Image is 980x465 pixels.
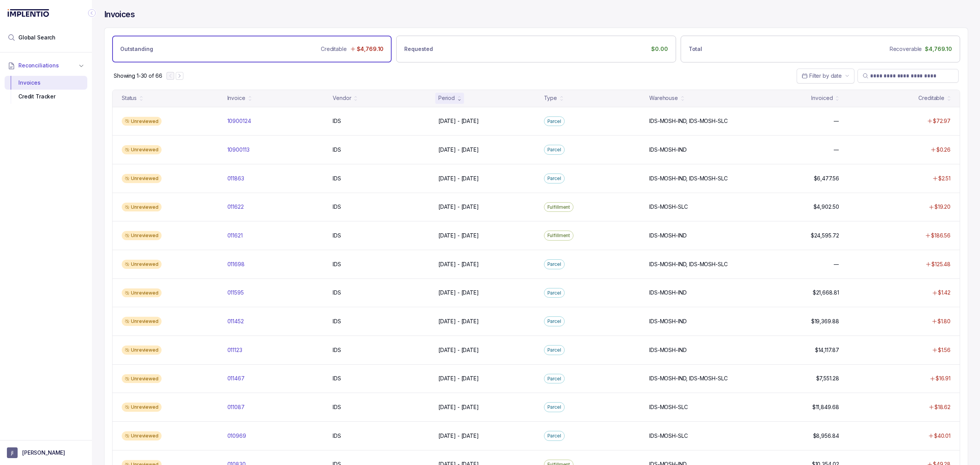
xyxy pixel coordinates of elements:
p: IDS-MOSH-IND [649,146,686,154]
p: 011452 [227,318,244,325]
p: IDS-MOSH-SLC [649,403,688,411]
p: Parcel [547,346,561,354]
p: $19,369.88 [811,318,839,325]
div: Unreviewed [122,288,162,298]
p: $7,551.28 [816,375,839,382]
p: IDS [333,117,341,125]
p: Outstanding [120,45,153,53]
p: — [834,117,839,125]
p: IDS-MOSH-IND, IDS-MOSH-SLC [649,260,727,268]
p: Parcel [547,318,561,325]
div: Type [544,94,557,102]
p: IDS [333,203,341,211]
p: [DATE] - [DATE] [438,289,479,296]
p: Creditable [321,45,347,53]
p: $1.42 [938,289,951,296]
p: [DATE] - [DATE] [438,232,479,239]
p: 011698 [227,260,245,268]
div: Period [438,94,455,102]
p: [DATE] - [DATE] [438,432,479,440]
div: Warehouse [649,94,678,102]
p: $2.51 [938,175,951,182]
span: Filter by date [809,72,842,79]
p: IDS-MOSH-IND, IDS-MOSH-SLC [649,175,727,182]
p: Parcel [547,403,561,411]
p: 011087 [227,403,245,411]
div: Vendor [333,94,351,102]
p: $1.80 [938,318,951,325]
p: [DATE] - [DATE] [438,146,479,154]
p: $16.91 [936,375,951,382]
p: IDS-MOSH-IND [649,232,686,239]
p: [DATE] - [DATE] [438,346,479,354]
div: Unreviewed [122,317,162,326]
p: IDS-MOSH-IND [649,318,686,325]
span: Reconciliations [18,62,59,69]
p: Parcel [547,260,561,268]
div: Remaining page entries [114,72,162,80]
p: $40.01 [934,432,951,440]
p: IDS [333,318,341,325]
p: $4,769.10 [357,45,384,53]
div: Unreviewed [122,117,162,126]
p: [DATE] - [DATE] [438,260,479,268]
div: Status [122,94,137,102]
div: Unreviewed [122,431,162,440]
h4: Invoices [104,9,135,20]
div: Credit Tracker [11,90,81,103]
p: Parcel [547,432,561,440]
p: [DATE] - [DATE] [438,175,479,182]
p: $19.20 [934,203,951,211]
div: Creditable [918,94,944,102]
div: Unreviewed [122,403,162,412]
p: Fulfillment [547,203,570,211]
p: IDS [333,346,341,354]
div: Reconciliations [5,74,87,105]
p: [PERSON_NAME] [22,449,65,457]
p: [DATE] - [DATE] [438,117,479,125]
p: — [834,260,839,268]
p: Fulfillment [547,232,570,239]
p: $21,668.81 [813,289,839,296]
p: $18.62 [934,403,951,411]
p: IDS-MOSH-IND, IDS-MOSH-SLC [649,375,727,382]
p: IDS-MOSH-SLC [649,203,688,211]
p: 011595 [227,289,244,296]
p: $8,956.84 [813,432,839,440]
p: Parcel [547,289,561,297]
p: IDS [333,232,341,239]
p: [DATE] - [DATE] [438,403,479,411]
p: IDS [333,432,341,440]
p: $4,902.50 [813,203,839,211]
p: IDS [333,289,341,296]
p: 011622 [227,203,244,211]
div: Unreviewed [122,345,162,355]
div: Invoiced [811,94,833,102]
p: 010969 [227,432,246,440]
p: $14,117.87 [815,346,839,354]
p: IDS [333,375,341,382]
button: Date Range Picker [797,69,854,83]
div: Unreviewed [122,145,162,154]
p: Parcel [547,118,561,125]
p: $11,849.68 [812,403,839,411]
div: Collapse Icon [87,8,96,18]
p: $4,769.10 [925,45,952,53]
div: Unreviewed [122,374,162,383]
p: 10900124 [227,117,251,125]
p: IDS [333,175,341,182]
div: Unreviewed [122,260,162,269]
p: IDS-MOSH-IND, IDS-MOSH-SLC [649,117,727,125]
p: 011621 [227,232,243,239]
span: Global Search [18,34,56,41]
p: $0.26 [936,146,951,154]
p: $125.48 [931,260,951,268]
p: $72.97 [933,117,951,125]
p: IDS-MOSH-IND [649,289,686,296]
p: Parcel [547,175,561,182]
p: Recoverable [890,45,922,53]
p: IDS [333,146,341,154]
p: $0.00 [651,45,668,53]
div: Invoice [227,94,245,102]
p: $6,477.56 [814,175,839,182]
